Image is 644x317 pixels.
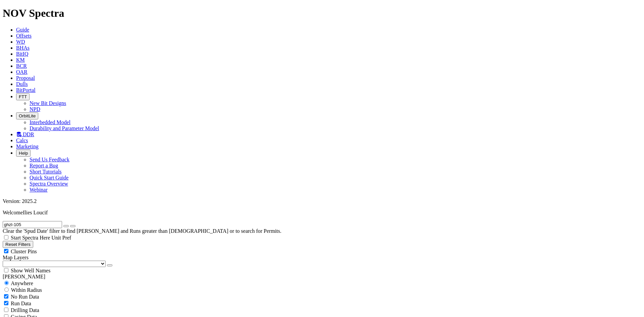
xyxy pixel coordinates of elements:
span: Map Layers [3,255,29,260]
a: Marketing [16,144,39,149]
a: Short Tutorials [30,169,62,174]
button: OrbitLite [16,112,38,119]
a: OAR [16,69,28,75]
a: BCR [16,63,27,69]
a: DDR [16,131,34,137]
a: Interbedded Model [30,119,70,125]
a: New Bit Designs [30,100,66,106]
a: Spectra Overview [30,181,68,187]
a: Durability and Parameter Model [30,125,99,131]
a: Calcs [16,138,28,143]
a: NPD [30,106,40,112]
a: BitIQ [16,51,28,57]
span: Within Radius [11,287,42,293]
a: Send Us Feedback [30,157,69,162]
button: FTT [16,93,30,100]
span: Anywhere [11,280,33,286]
span: Cluster Pins [11,249,37,254]
span: OrbitLite [19,113,36,118]
a: Webinar [30,187,48,193]
input: Search [3,221,62,228]
span: Drilling Data [11,307,39,313]
a: Quick Start Guide [30,175,68,180]
div: Version: 2025.2 [3,198,641,204]
span: Run Data [11,301,31,306]
span: Clear the 'Spud Date' filter to find [PERSON_NAME] and Runs greater than [DEMOGRAPHIC_DATA] or to... [3,228,281,234]
a: KM [16,57,25,63]
p: Welcome [3,210,641,216]
a: Guide [16,27,29,33]
a: Proposal [16,75,35,81]
span: Start Spectra Here [11,235,50,241]
a: BitPortal [16,87,36,93]
button: Help [16,150,31,157]
span: Unit Pref [51,235,71,241]
button: Reset Filters [3,241,33,248]
h1: NOV Spectra [3,7,641,19]
a: Dulls [16,81,28,87]
span: Help [19,151,28,156]
input: Start Spectra Here [4,235,8,240]
div: [PERSON_NAME] [3,274,641,280]
a: BHAs [16,45,30,51]
a: Offsets [16,33,32,39]
a: Report a Bug [30,163,58,168]
span: FTT [19,94,27,99]
span: No Run Data [11,294,39,300]
span: Ilies Loucif [23,210,48,215]
span: Show Well Names [11,268,50,273]
span: DDR [23,131,34,137]
a: WD [16,39,25,45]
